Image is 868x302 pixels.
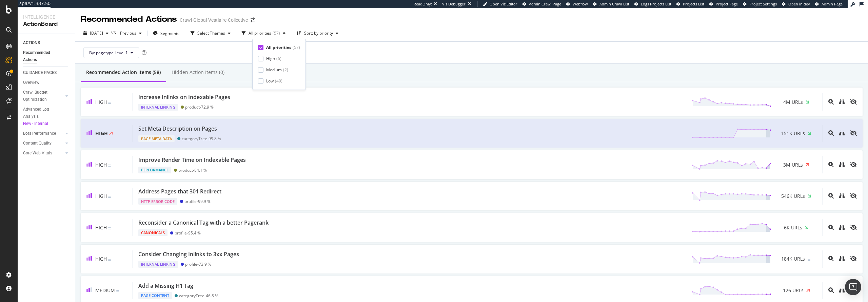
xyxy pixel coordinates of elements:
a: Logs Projects List [634,1,671,7]
div: ( 6 ) [276,56,281,61]
button: By: pagetype Level 1 [83,47,139,58]
span: Admin Crawl List [599,1,629,6]
div: GUIDANCE PAGES [23,69,57,76]
a: Overview [23,79,70,86]
img: Equal [108,259,111,261]
img: Equal [108,102,111,104]
div: magnifying-glass-plus [828,256,834,261]
div: binoculars [839,130,845,136]
div: Page Meta Data [138,135,175,142]
span: High [95,224,107,231]
div: High [266,56,275,61]
div: binoculars [839,225,845,230]
span: 151K URLs [781,130,805,137]
div: Viz Debugger: [442,1,467,7]
span: High [95,193,107,199]
a: Recommended Actions [23,49,70,63]
div: Performance [138,167,171,173]
button: Segments [150,28,182,39]
div: Internal Linking [138,104,178,111]
div: eye-slash [850,225,857,230]
a: Open in dev [782,1,810,7]
a: Crawl Budget Optimization [23,89,63,103]
a: binoculars [839,287,845,294]
div: Medium [266,67,282,73]
div: Reconsider a Canonical Tag with a better Pagerank [138,219,269,227]
a: Admin Crawl Page [522,1,561,7]
div: Canonicals [138,229,167,236]
a: binoculars [839,130,845,136]
span: 4M URLs [783,99,803,106]
span: 546K URLs [781,193,805,200]
div: profile - 99.9 % [184,199,211,204]
div: binoculars [839,162,845,167]
div: ( 2 ) [283,67,288,73]
div: categoryTree - 46.8 % [179,293,218,298]
span: 3M URLs [783,162,803,168]
a: binoculars [839,256,845,262]
a: GUIDANCE PAGES [23,69,70,76]
div: magnifying-glass-plus [828,287,834,293]
div: eye-slash [850,99,857,105]
img: Equal [108,227,111,229]
div: profile - 73.9 % [185,262,211,267]
button: All priorities(57) [239,28,288,39]
img: Equal [808,259,810,261]
a: Projects List [676,1,704,7]
div: magnifying-glass-plus [828,130,834,136]
div: Bots Performance [23,130,56,137]
div: Consider Changing Inlinks to 3xx Pages [138,250,239,258]
div: Improve Render Time on Indexable Pages [138,156,246,164]
img: Equal [108,196,111,198]
button: Previous [117,28,144,39]
div: ActionBoard [23,20,70,28]
div: Overview [23,79,39,86]
span: Previous [117,30,136,36]
div: Crawl Budget Optimization [23,89,59,103]
span: 184K URLs [781,256,805,262]
a: binoculars [839,193,845,199]
div: product - 72.9 % [185,105,214,110]
a: binoculars [839,99,845,105]
span: High [95,99,107,105]
span: 126 URLs [783,287,804,294]
div: Page Content [138,292,172,299]
span: 2025 Sep. 16th [90,30,103,36]
a: binoculars [839,162,845,168]
a: Bots Performance [23,130,63,137]
div: Recommended Actions [23,49,64,63]
div: ACTIONS [23,39,40,46]
img: Equal [108,165,111,167]
span: High [95,162,107,168]
div: magnifying-glass-plus [828,99,834,105]
div: HTTP Error Code [138,198,177,205]
div: product - 84.1 % [178,168,207,173]
div: Increase Inlinks on Indexable Pages [138,93,230,101]
a: Admin Page [815,1,843,7]
div: Content Quality [23,140,52,147]
div: categoryTree - 99.8 % [182,136,221,141]
span: vs [111,29,117,36]
span: Webflow [573,1,588,6]
a: ACTIONS [23,39,70,46]
div: All priorities [249,31,271,35]
span: 6K URLs [784,224,802,231]
div: Low [266,78,274,84]
div: Select Themes [197,31,225,35]
span: Projects List [683,1,704,6]
div: Advanced Log Analysis [23,106,64,127]
div: All priorities [266,44,291,50]
span: Admin Crawl Page [529,1,561,6]
div: magnifying-glass-plus [828,193,834,199]
span: Project Page [716,1,738,6]
a: Core Web Vitals [23,150,63,157]
button: Select Themes [188,28,233,39]
div: arrow-right-arrow-left [251,18,255,22]
div: ( 49 ) [275,78,282,84]
div: ( 57 ) [273,31,280,35]
div: binoculars [839,99,845,105]
div: Address Pages that 301 Redirect [138,188,221,195]
div: Hidden Action Items (0) [172,69,224,76]
div: ReadOnly: [414,1,432,7]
